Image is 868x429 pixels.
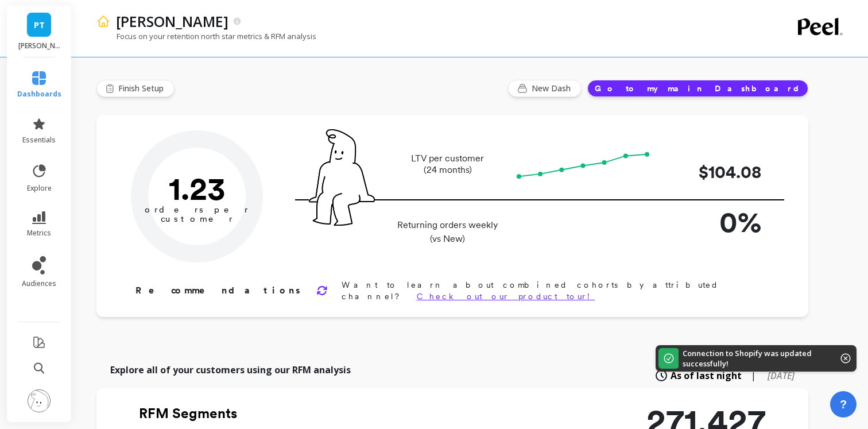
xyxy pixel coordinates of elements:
span: Finish Setup [118,83,167,94]
p: 0% [669,200,761,244]
a: Check out our product tour! [417,292,595,301]
span: ? [840,396,847,412]
span: [DATE] [768,369,795,382]
text: 1.23 [169,169,226,207]
tspan: orders per [145,204,249,215]
p: Explore all of your customers using our RFM analysis [110,363,351,377]
img: header icon [96,14,110,28]
span: metrics [27,229,51,238]
span: As of last night [671,369,742,382]
button: ? [830,391,857,418]
button: New Dash [508,80,582,97]
span: essentials [22,136,56,145]
span: | [751,369,756,382]
span: audiences [22,279,56,288]
span: explore [27,184,52,193]
h2: RFM Segments [139,404,529,423]
span: PT [34,18,45,32]
p: Patrick Ta [116,11,228,31]
p: Want to learn about combined cohorts by attributed channel? [342,279,772,302]
p: Patrick Ta [18,41,60,51]
p: LTV per customer (24 months) [394,153,501,176]
button: Go to my main Dashboard [587,80,808,97]
p: Returning orders weekly (vs New) [394,218,501,246]
p: Recommendations [135,284,303,297]
img: profile picture [28,389,51,412]
img: pal seatted on line [309,129,375,226]
span: dashboards [17,90,61,99]
p: Connection to Shopify was updated successfully! [683,348,823,369]
p: Focus on your retention north star metrics & RFM analysis [96,31,316,41]
p: $104.08 [669,159,761,185]
tspan: customer [161,214,234,224]
span: New Dash [532,83,574,94]
button: Finish Setup [96,80,175,97]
